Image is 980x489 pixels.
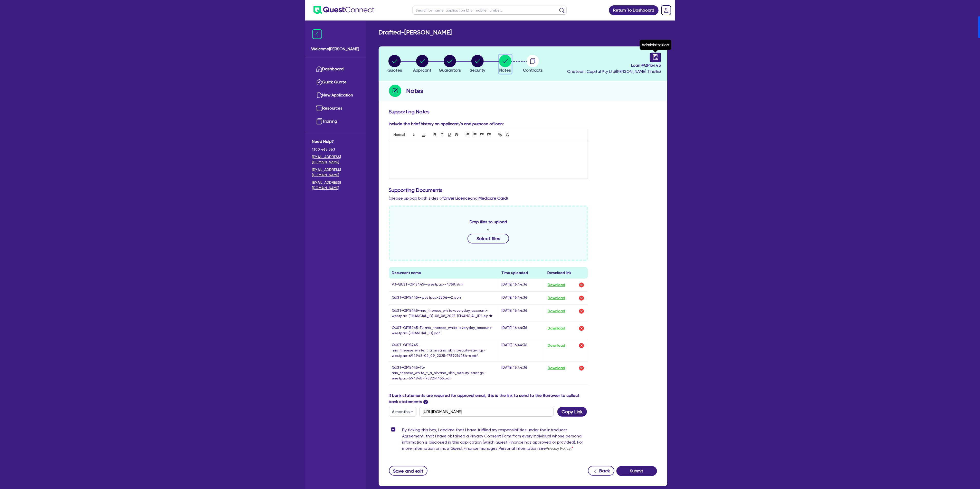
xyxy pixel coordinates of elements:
h3: Supporting Notes [389,109,657,115]
img: step-icon [389,85,401,97]
b: Driver Licence [444,196,470,201]
img: delete-icon [578,325,585,331]
span: Drop files to upload [470,219,507,225]
label: Include the brief history on applicant/s and purpose of loan: [389,121,504,127]
td: [DATE] 16:44:36 [498,291,544,305]
a: Training [312,115,359,128]
td: QUST-QF15445--westpac-2506-v2.json [389,291,499,305]
span: Loan # QF15445 [567,62,661,69]
label: If bank statements are required for approval email, this is the link to send to the Borrower to c... [389,393,588,405]
span: audit [653,54,658,60]
td: [DATE] 16:44:36 [498,322,544,339]
h2: Drafted - [PERSON_NAME] [379,29,452,36]
div: Administration [640,40,671,50]
button: Guarantors [439,55,461,74]
button: Dropdown toggle [389,407,416,417]
td: [DATE] 16:44:36 [498,279,544,292]
td: QUST-QF15445-TL-mrs_therese_white_t_a_nirvana_skin_beauty-savings-westpac-694948-1759214455.pdf [389,361,499,384]
img: resources [316,105,322,111]
a: Quick Quote [312,76,359,89]
td: [DATE] 16:44:36 [498,361,544,384]
img: delete-icon [578,365,585,371]
a: New Application [312,89,359,102]
a: Return To Dashboard [609,5,659,15]
button: Applicant [413,55,432,74]
button: Contracts [523,55,543,74]
th: Download link [544,267,588,279]
span: Notes [499,68,511,73]
button: Download [547,282,565,288]
h3: Supporting Documents [389,187,657,193]
a: [EMAIL_ADDRESS][DOMAIN_NAME] [312,167,359,178]
button: Quotes [387,55,402,74]
span: Welcome [PERSON_NAME] [311,46,359,52]
span: Security [470,68,485,73]
a: Dashboard [312,63,359,76]
td: V3-QUST-QF15445--westpac--4768.html [389,279,499,292]
td: [DATE] 16:44:36 [498,339,544,361]
button: Download [547,308,565,315]
span: Oneteam Capital Pty Ltd ( [PERSON_NAME] Tinellis ) [567,69,661,74]
img: delete-icon [578,343,585,349]
img: training [316,118,322,124]
button: Download [547,342,565,349]
a: Privacy Policy [546,446,571,451]
th: Document name [389,267,499,279]
img: delete-icon [578,282,585,288]
th: Time uploaded [498,267,544,279]
button: Notes [499,55,512,74]
button: Download [547,325,565,332]
td: QUST-QF15445-mrs_therese_white-everyday_account-westpac-[FINANCIAL_ID]-08_08_2025-[FINANCIAL_ID]-... [389,305,499,322]
span: Guarantors [439,68,461,73]
span: (please upload both sides of and ) [389,196,508,201]
span: 1300 465 363 [312,147,359,152]
button: Download [547,365,565,371]
td: QUST-QF15445-TL-mrs_therese_white-everyday_account-westpac-[FINANCIAL_ID].pdf [389,322,499,339]
button: Security [470,55,486,74]
img: delete-icon [578,308,585,314]
td: [DATE] 16:44:36 [498,305,544,322]
span: Contracts [523,68,543,73]
button: Submit [616,466,657,476]
span: ? [423,400,428,404]
td: QUST-QF15445-mrs_therese_white_t_a_nirvana_skin_beauty-savings-westpac-694948-02_09_2025-17592144... [389,339,499,361]
img: quick-quote [316,79,322,85]
img: icon-menu-close [312,29,322,39]
span: Applicant [413,68,431,73]
span: Quotes [387,68,402,73]
button: Select files [468,234,509,243]
button: Save and exit [389,466,428,476]
button: Back [588,466,614,476]
img: delete-icon [578,295,585,301]
input: Search by name, application ID or mobile number... [413,6,567,15]
a: Dropdown toggle [660,4,673,17]
label: By ticking this box, I declare that I have fulfilled my responsibilities under the Introducer Agr... [402,427,588,454]
button: Copy Link [557,407,587,417]
span: or [487,227,490,232]
a: [EMAIL_ADDRESS][DOMAIN_NAME] [312,180,359,191]
h2: Notes [406,86,423,95]
span: Need Help? [312,139,359,145]
img: quest-connect-logo-blue [313,6,374,14]
button: Download [547,295,565,301]
a: Resources [312,102,359,115]
img: new-application [316,92,322,98]
b: Medicare Card [479,196,507,201]
a: [EMAIL_ADDRESS][DOMAIN_NAME] [312,154,359,165]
